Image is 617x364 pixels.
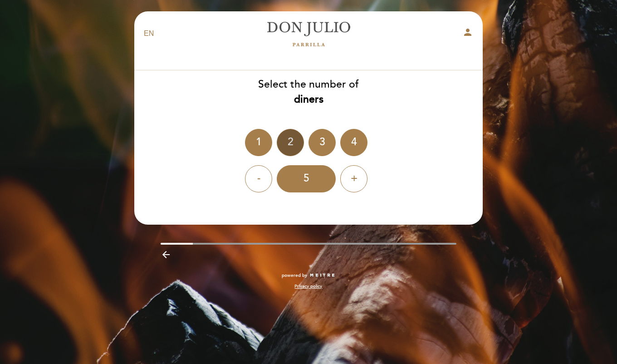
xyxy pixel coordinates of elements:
[294,283,322,290] a: Privacy policy
[462,27,473,41] button: person
[161,249,171,260] i: arrow_backward
[340,165,367,192] div: +
[277,165,336,192] div: 5
[294,93,323,106] b: diners
[134,77,483,107] div: Select the number of
[462,27,473,38] i: person
[308,129,336,156] div: 3
[340,129,367,156] div: 4
[252,21,365,46] a: [PERSON_NAME]
[277,129,304,156] div: 2
[245,129,272,156] div: 1
[282,272,335,279] a: powered by
[282,272,307,279] span: powered by
[309,273,335,278] img: MEITRE
[245,165,272,192] div: -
